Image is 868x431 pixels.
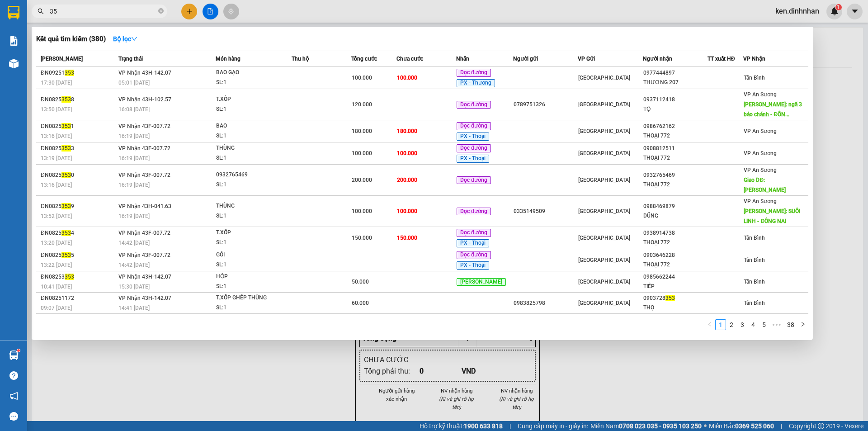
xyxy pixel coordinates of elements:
div: 0335149509 [514,207,577,216]
div: 0983825798 [514,298,577,308]
li: 4 [748,319,759,330]
div: 0977444897 [643,68,707,78]
span: [PERSON_NAME]: SUỐI LINH - ĐÔNG NAI [744,208,800,224]
div: ĐN0825 1 [41,122,116,131]
b: 39/4A Quốc Lộ 1A - [GEOGRAPHIC_DATA] - An Sương - [GEOGRAPHIC_DATA] [5,50,61,107]
input: Tìm tên, số ĐT hoặc mã đơn [50,6,156,16]
span: VP An Sương [744,150,777,156]
span: Tân Bình [744,75,765,81]
span: VP Nhận 43H-102.57 [118,96,171,103]
div: 0903728 [643,294,707,303]
div: T.XỐP GHÉP THÙNG [216,293,284,303]
h3: Kết quả tìm kiếm ( 380 ) [36,34,106,44]
span: [GEOGRAPHIC_DATA] [578,208,630,214]
span: Dọc đường [457,208,491,216]
span: close-circle [158,7,164,16]
span: PX - Thương [457,79,495,87]
div: BAO GẠO [216,68,284,78]
span: 200.000 [352,177,372,183]
span: Tân Bình [744,279,765,285]
span: [GEOGRAPHIC_DATA] [578,279,630,285]
img: solution-icon [9,36,19,46]
span: 16:19 [DATE] [118,133,150,139]
span: VP Nhận 43H-041.63 [118,203,171,209]
img: warehouse-icon [9,350,19,360]
div: 0937112418 [643,95,707,104]
div: TIẾP [643,282,707,291]
span: Trạng thái [118,56,143,62]
span: 200.000 [397,177,417,183]
span: VP Nhận 43H-142.07 [118,274,171,280]
span: 14:42 [DATE] [118,262,150,268]
span: 16:08 [DATE] [118,106,150,113]
span: VP An Sương [744,198,777,204]
span: 353 [61,252,71,258]
div: THƯƠNG 207 [643,78,707,87]
span: Giao DĐ: [PERSON_NAME] [744,177,786,193]
span: VP Nhận 43F-007.72 [118,123,170,129]
span: 100.000 [397,150,417,156]
div: 0985662244 [643,272,707,282]
div: ĐN0825 8 [41,95,116,104]
span: VP Nhận 43F-007.72 [118,252,170,258]
div: ĐN0825 3 [41,144,116,153]
span: Thu hộ [292,56,309,62]
div: THOẠI 772 [643,260,707,270]
li: 5 [759,319,769,330]
span: Dọc đường [457,251,491,259]
div: SL: 1 [216,238,284,248]
span: [PERSON_NAME]: ngã 3 bảo chánh - ĐỒN... [744,101,802,118]
li: Previous Page [704,319,715,330]
span: 353 [61,203,71,209]
div: SL: 1 [216,131,284,141]
div: ĐN09251 [41,68,116,78]
div: ĐN08253 [41,272,116,282]
span: 13:22 [DATE] [41,262,72,268]
span: PX - Thoại [457,155,489,163]
div: SL: 1 [216,211,284,221]
span: [GEOGRAPHIC_DATA] [578,300,630,306]
span: VP An Sương [744,91,777,98]
span: 10:41 [DATE] [41,284,72,290]
div: BAO [216,121,284,131]
a: 3 [737,320,747,330]
span: Dọc đường [457,69,491,77]
span: notification [9,392,18,400]
span: Tổng cước [351,56,377,62]
div: TỘ [643,104,707,114]
span: VP An Sương [744,167,777,173]
span: PX - Thoại [457,133,489,141]
li: Next Page [797,319,808,330]
span: VP Nhận [743,56,765,62]
span: close-circle [158,8,164,14]
div: THOẠI 772 [643,238,707,247]
span: 353 [665,295,675,301]
li: 1 [715,319,726,330]
span: Tân Bình [744,300,765,306]
span: Dọc đường [457,176,491,185]
span: Món hàng [216,56,241,62]
li: VP [GEOGRAPHIC_DATA] [62,38,120,68]
a: 1 [716,320,726,330]
span: [GEOGRAPHIC_DATA] [578,75,630,81]
span: 353 [65,274,74,280]
span: 353 [61,145,71,152]
div: 0938914738 [643,228,707,238]
span: ••• [769,319,784,330]
li: 38 [784,319,797,330]
div: SL: 1 [216,260,284,270]
li: 2 [726,319,737,330]
div: 0789751326 [514,100,577,109]
span: 13:19 [DATE] [41,155,72,161]
span: [GEOGRAPHIC_DATA] [578,235,630,241]
span: 13:20 [DATE] [41,240,72,246]
a: 5 [759,320,769,330]
span: PX - Thoại [457,261,489,270]
span: 120.000 [352,101,372,108]
span: Người gửi [513,56,538,62]
div: T.XỐP [216,228,284,238]
strong: Bộ lọc [113,35,137,43]
div: 0986762162 [643,122,707,131]
div: ĐN0825 9 [41,202,116,211]
span: TT xuất HĐ [708,56,735,62]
